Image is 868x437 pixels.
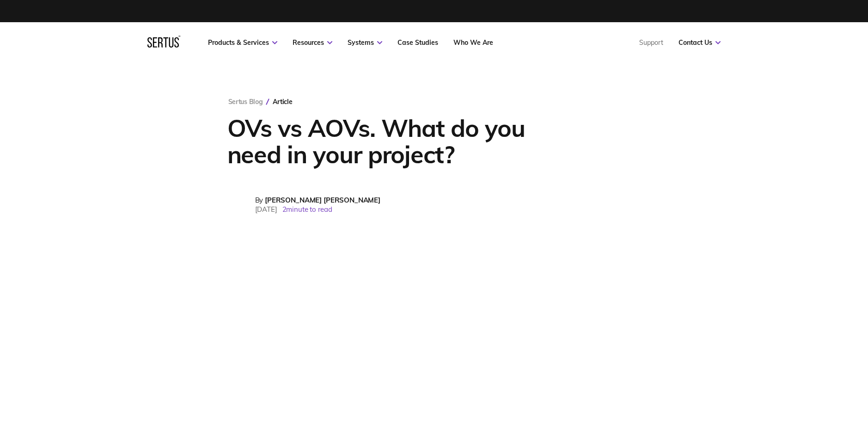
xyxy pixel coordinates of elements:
[639,38,663,47] a: Support
[228,98,263,106] a: Sertus Blog
[453,38,493,47] a: Who We Are
[255,205,277,214] span: [DATE]
[265,196,380,204] span: [PERSON_NAME] [PERSON_NAME]
[208,38,277,47] a: Products & Services
[293,38,332,47] a: Resources
[282,205,332,214] span: 2 minute to read
[397,38,438,47] a: Case Studies
[227,115,581,167] h1: OVs vs AOVs. What do you need in your project?
[679,38,721,47] a: Contact Us
[255,196,381,204] div: By
[348,38,382,47] a: Systems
